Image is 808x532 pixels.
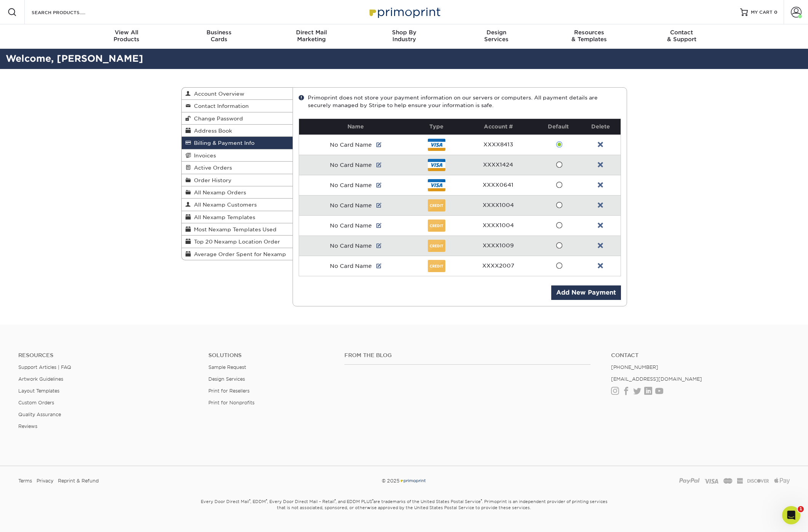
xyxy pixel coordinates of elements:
[181,496,627,529] small: Every Door Direct Mail , EDDM , Every Door Direct Mail – Retail , and EDDM PLUS are trademarks of...
[208,388,250,394] a: Print for Resellers
[182,199,293,211] a: All Nexamp Customers
[551,285,621,300] a: Add New Payment
[182,100,293,112] a: Contact Information
[31,8,105,17] input: SEARCH PRODUCTS.....
[330,142,372,148] span: No Card Name
[266,498,267,502] sup: ®
[182,112,293,125] a: Change Password
[208,376,245,382] a: Design Services
[358,29,450,43] div: Industry
[450,24,543,49] a: DesignServices
[208,352,333,359] h4: Solutions
[191,140,254,146] span: Billing & Payment Info
[635,29,728,36] span: Contact
[461,175,536,195] td: XXXX0641
[37,475,53,487] a: Privacy
[173,29,265,36] span: Business
[173,29,265,43] div: Cards
[182,186,293,199] a: All Nexamp Orders
[182,223,293,236] a: Most Nexamp Templates Used
[191,226,277,232] span: Most Nexamp Templates Used
[80,29,173,43] div: Products
[2,509,65,529] iframe: Google Customer Reviews
[461,236,536,256] td: XXXX1009
[543,29,635,43] div: & Templates
[635,29,728,43] div: & Support
[182,88,293,100] a: Account Overview
[330,243,372,249] span: No Card Name
[330,223,372,229] span: No Card Name
[461,155,536,175] td: XXXX1424
[413,119,461,135] th: Type
[182,174,293,186] a: Order History
[782,506,800,524] iframe: Intercom live chat
[372,498,373,502] sup: ®
[543,29,635,36] span: Resources
[173,24,265,49] a: BusinessCards
[581,119,621,135] th: Delete
[80,29,173,36] span: View All
[330,182,372,188] span: No Card Name
[182,149,293,162] a: Invoices
[274,475,534,487] div: © 2025
[58,475,99,487] a: Reprint & Refund
[191,91,244,97] span: Account Overview
[191,189,246,195] span: All Nexamp Orders
[191,103,249,109] span: Contact Information
[191,165,232,171] span: Active Orders
[182,125,293,137] a: Address Book
[182,236,293,248] a: Top 20 Nexamp Location Order
[798,506,804,512] span: 1
[191,115,243,122] span: Change Password
[182,162,293,174] a: Active Orders
[191,239,280,245] span: Top 20 Nexamp Location Order
[208,364,246,370] a: Sample Request
[191,177,232,183] span: Order History
[461,195,536,215] td: XXXX1004
[334,498,336,502] sup: ®
[18,352,197,359] h4: Resources
[536,119,580,135] th: Default
[330,202,372,208] span: No Card Name
[80,24,173,49] a: View AllProducts
[191,128,232,134] span: Address Book
[450,29,543,36] span: Design
[18,475,32,487] a: Terms
[461,119,536,135] th: Account #
[400,478,426,484] img: Primoprint
[751,9,773,16] span: MY CART
[18,423,37,429] a: Reviews
[299,119,413,135] th: Name
[330,263,372,269] span: No Card Name
[611,364,658,370] a: [PHONE_NUMBER]
[191,214,255,220] span: All Nexamp Templates
[344,352,590,359] h4: From the Blog
[358,29,450,36] span: Shop By
[18,364,71,370] a: Support Articles | FAQ
[358,24,450,49] a: Shop ByIndustry
[461,215,536,236] td: XXXX1004
[182,137,293,149] a: Billing & Payment Info
[450,29,543,43] div: Services
[191,152,216,159] span: Invoices
[299,94,621,109] div: Primoprint does not store your payment information on our servers or computers. All payment detai...
[18,400,54,405] a: Custom Orders
[461,135,536,155] td: XXXX8413
[635,24,728,49] a: Contact& Support
[18,376,63,382] a: Artwork Guidelines
[18,412,61,417] a: Quality Assurance
[191,251,286,257] span: Average Order Spent for Nexamp
[774,10,778,15] span: 0
[265,29,358,36] span: Direct Mail
[611,352,790,359] a: Contact
[330,162,372,168] span: No Card Name
[191,202,257,208] span: All Nexamp Customers
[182,248,293,260] a: Average Order Spent for Nexamp
[366,4,442,20] img: Primoprint
[18,388,59,394] a: Layout Templates
[265,29,358,43] div: Marketing
[249,498,250,502] sup: ®
[182,211,293,223] a: All Nexamp Templates
[265,24,358,49] a: Direct MailMarketing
